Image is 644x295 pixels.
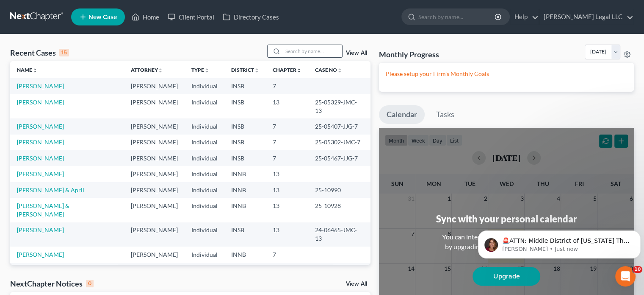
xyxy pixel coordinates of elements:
td: 25-05407-JJG-7 [308,118,370,134]
td: 13 [266,166,308,182]
td: 13 [266,198,308,222]
a: Case Nounfold_more [315,67,342,73]
a: Districtunfold_more [231,67,259,73]
td: 13 [266,222,308,247]
td: Individual [185,150,224,166]
a: View All [346,281,367,287]
td: INNB [224,198,266,222]
td: Individual [185,198,224,222]
td: Individual [185,94,224,118]
input: Search by name... [283,45,342,57]
td: [PERSON_NAME] [124,263,185,287]
td: [PERSON_NAME] [124,247,185,262]
td: [PERSON_NAME] [124,182,185,198]
td: [PERSON_NAME] [124,166,185,182]
td: [PERSON_NAME] [124,78,185,94]
a: Upgrade [473,267,540,286]
a: [PERSON_NAME] & [PERSON_NAME] [17,202,69,218]
a: [PERSON_NAME] [17,251,64,258]
td: 7 [266,263,308,287]
div: Recent Cases [10,48,69,58]
a: [PERSON_NAME] [17,155,64,162]
input: Search by name... [418,9,496,25]
a: [PERSON_NAME] [17,138,64,146]
div: 15 [59,49,69,56]
i: unfold_more [254,68,259,73]
td: 7 [266,247,308,262]
a: [PERSON_NAME] [17,170,64,177]
td: [PERSON_NAME] [124,222,185,247]
div: Sync with your personal calendar [436,212,577,225]
span: New Case [88,14,117,20]
i: unfold_more [204,68,209,73]
td: INSB [224,150,266,166]
td: INNB [224,247,266,262]
a: [PERSON_NAME] [17,82,64,90]
a: Home [127,9,163,25]
td: 25-04505-JMC-7 [308,263,370,287]
td: INNB [224,182,266,198]
td: Individual [185,263,224,287]
i: unfold_more [296,68,301,73]
td: [PERSON_NAME] [124,198,185,222]
td: INSB [224,94,266,118]
a: Chapterunfold_more [273,67,301,73]
td: INSB [224,78,266,94]
td: INNB [224,166,266,182]
td: INSB [224,135,266,150]
a: Attorneyunfold_more [131,67,163,73]
td: 25-10928 [308,198,370,222]
i: unfold_more [158,68,163,73]
td: INSB [224,263,266,287]
td: 7 [266,150,308,166]
p: Please setup your Firm's Monthly Goals [386,70,627,78]
td: 7 [266,135,308,150]
a: View All [346,50,367,56]
td: [PERSON_NAME] [124,150,185,166]
div: You can integrate with Google, Outlook, iCal by upgrading to any [439,232,574,252]
td: Individual [185,222,224,247]
td: Individual [185,247,224,262]
a: Calendar [379,105,425,124]
td: 13 [266,182,308,198]
a: Typeunfold_more [191,67,209,73]
td: Individual [185,135,224,150]
i: unfold_more [32,68,37,73]
td: 25-05302-JMC-7 [308,135,370,150]
a: [PERSON_NAME] [17,226,64,233]
iframe: Intercom notifications message [475,213,644,272]
td: 25-05467-JJG-7 [308,150,370,166]
a: [PERSON_NAME] [17,98,64,106]
span: 10 [633,266,642,273]
td: 25-10990 [308,182,370,198]
a: Help [510,9,539,25]
td: Individual [185,78,224,94]
a: [PERSON_NAME] Legal LLC [539,9,633,25]
td: 7 [266,118,308,134]
td: INSB [224,222,266,247]
a: [PERSON_NAME] [17,123,64,130]
td: [PERSON_NAME] [124,118,185,134]
td: 13 [266,94,308,118]
td: 25-05329-JMC-13 [308,94,370,118]
div: 0 [86,280,94,287]
td: Individual [185,182,224,198]
a: Client Portal [163,9,218,25]
i: unfold_more [337,68,342,73]
td: 24-06465-JMC-13 [308,222,370,247]
div: NextChapter Notices [10,278,94,289]
h3: Monthly Progress [379,49,439,59]
td: 7 [266,78,308,94]
iframe: Intercom live chat [615,266,636,287]
a: Directory Cases [218,9,283,25]
a: Tasks [428,105,462,124]
td: Individual [185,166,224,182]
a: Nameunfold_more [17,67,37,73]
a: [PERSON_NAME] & April [17,186,84,194]
td: INSB [224,118,266,134]
td: Individual [185,118,224,134]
